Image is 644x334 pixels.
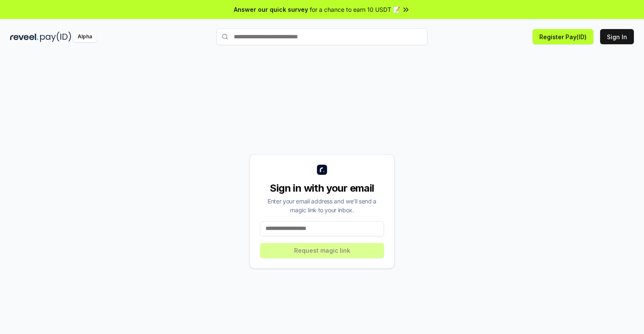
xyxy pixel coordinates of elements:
div: Sign in with your email [260,182,384,195]
img: pay_id [40,32,71,42]
div: Enter your email address and we’ll send a magic link to your inbox. [260,197,384,214]
img: logo_small [317,165,327,175]
button: Sign In [600,29,634,44]
button: Register Pay(ID) [533,29,593,44]
span: Answer our quick survey [234,5,308,14]
img: reveel_dark [10,32,38,42]
span: for a chance to earn 10 USDT 📝 [310,5,400,14]
div: Alpha [73,32,97,42]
